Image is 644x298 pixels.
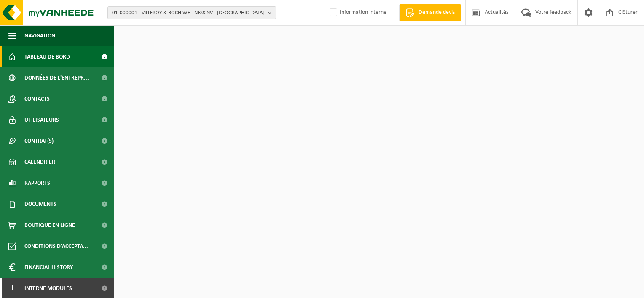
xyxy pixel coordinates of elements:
[399,4,461,21] a: Demande devis
[24,236,88,257] span: Conditions d'accepta...
[112,7,265,19] span: 01-000001 - VILLEROY & BOCH WELLNESS NV - [GEOGRAPHIC_DATA]
[24,173,50,194] span: Rapports
[24,152,55,173] span: Calendrier
[24,25,55,46] span: Navigation
[24,194,56,215] span: Documents
[24,130,54,152] span: Contrat(s)
[416,8,457,17] span: Demande devis
[24,88,50,109] span: Contacts
[328,6,386,19] label: Information interne
[24,257,73,278] span: Financial History
[24,67,89,88] span: Données de l'entrepr...
[107,6,276,19] button: 01-000001 - VILLEROY & BOCH WELLNESS NV - [GEOGRAPHIC_DATA]
[24,46,70,67] span: Tableau de bord
[24,109,59,130] span: Utilisateurs
[24,215,75,236] span: Boutique en ligne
